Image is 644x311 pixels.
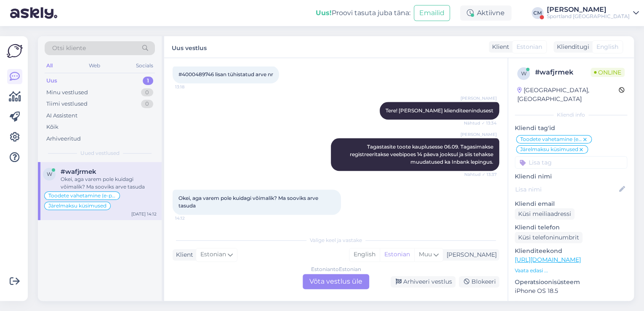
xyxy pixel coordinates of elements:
[178,195,319,209] span: Okei, aga varem pole kuidagi võimalik? Ma sooviks arve tasuda
[535,67,591,77] div: # wafjrmek
[46,77,57,85] div: Uus
[547,13,630,20] div: Sportland [GEOGRAPHIC_DATA]
[521,70,527,77] span: w
[175,84,207,90] span: 13:18
[386,107,493,114] span: Tere! [PERSON_NAME] klienditeenindusest
[515,185,617,194] input: Lisa nimi
[46,100,88,108] div: Tiimi vestlused
[515,208,575,220] div: Küsi meiliaadressi
[45,60,54,71] div: All
[515,172,627,181] p: Kliendi nimi
[515,287,627,295] p: iPhone OS 18.5
[547,6,630,13] div: [PERSON_NAME]
[134,60,155,71] div: Socials
[175,215,207,221] span: 14:12
[515,199,627,208] p: Kliendi email
[489,43,509,51] div: Klient
[47,171,52,177] span: w
[178,71,273,77] span: #4000489746 lisan tühistatud arve nr
[515,232,583,243] div: Küsi telefoninumbrit
[554,43,589,51] div: Klienditugi
[303,274,369,289] div: Võta vestlus üle
[350,144,495,165] span: Tagastasite toote kauplusesse 06.09. Tagasimakse registreeritakse veebipoes 14 päeva jooksul ja s...
[311,266,361,273] div: Estonian to Estonian
[173,250,193,259] div: Klient
[80,149,120,157] span: Uued vestlused
[460,95,497,101] span: [PERSON_NAME]
[464,171,497,178] span: Nähtud ✓ 13:37
[515,111,627,119] div: Kliendi info
[419,250,432,258] span: Muu
[515,278,627,287] p: Operatsioonisüsteem
[460,5,511,21] div: Aktiivne
[131,211,157,217] div: [DATE] 14:12
[516,43,542,51] span: Estonian
[48,193,116,198] span: Toodete vahetamine (e-pood)
[515,247,627,255] p: Klienditeekond
[515,223,627,232] p: Kliendi telefon
[141,100,153,108] div: 0
[515,267,627,274] p: Vaata edasi ...
[515,156,627,169] input: Lisa tag
[52,44,86,53] span: Otsi kliente
[443,250,497,259] div: [PERSON_NAME]
[316,8,410,18] div: Proovi tasuta juba täna:
[517,86,619,104] div: [GEOGRAPHIC_DATA], [GEOGRAPHIC_DATA]
[46,123,59,131] div: Kõik
[380,248,414,261] div: Estonian
[532,7,543,19] div: CM
[460,131,497,138] span: [PERSON_NAME]
[515,299,627,308] p: Brauser
[172,41,207,53] label: Uus vestlus
[464,120,497,126] span: Nähtud ✓ 13:34
[515,256,581,263] a: [URL][DOMAIN_NAME]
[316,9,332,17] b: Uus!
[46,135,81,143] div: Arhiveeritud
[61,175,157,191] div: Okei, aga varem pole kuidagi võimalik? Ma sooviks arve tasuda
[596,43,618,51] span: English
[87,60,102,71] div: Web
[520,147,578,152] span: Järelmaksu küsimused
[520,137,582,142] span: Toodete vahetamine (e-pood)
[591,68,625,77] span: Online
[391,276,455,287] div: Arhiveeri vestlus
[459,276,499,287] div: Blokeeri
[48,203,106,208] span: Järelmaksu küsimused
[414,5,450,21] button: Emailid
[46,88,88,97] div: Minu vestlused
[46,112,77,120] div: AI Assistent
[200,250,226,259] span: Estonian
[61,168,96,175] span: #wafjrmek
[547,6,639,20] a: [PERSON_NAME]Sportland [GEOGRAPHIC_DATA]
[143,77,153,85] div: 1
[349,248,380,261] div: English
[141,88,153,97] div: 0
[515,124,627,133] p: Kliendi tag'id
[7,43,23,59] img: Askly Logo
[173,237,499,244] div: Valige keel ja vastake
